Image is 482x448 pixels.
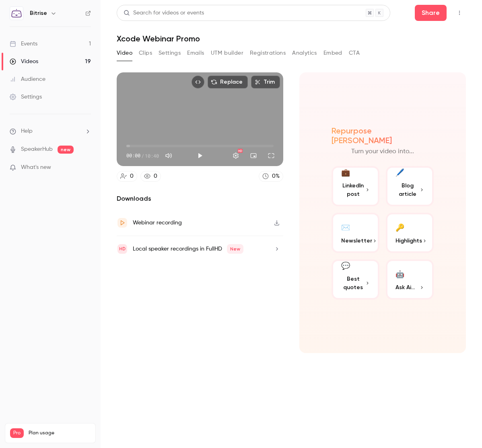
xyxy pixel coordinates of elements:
[395,167,404,178] div: 🖊️
[272,172,280,181] div: 0 %
[332,259,379,300] button: 💬Best quotes
[58,146,74,154] span: new
[341,221,350,233] div: ✉️
[81,164,91,171] iframe: Noticeable Trigger
[154,172,157,181] div: 0
[21,145,53,154] a: SpeakerHub
[117,171,137,182] a: 0
[332,166,379,206] button: 💼LinkedIn post
[21,127,33,136] span: Help
[386,259,434,300] button: 🤖Ask Ai...
[29,430,91,436] span: Plan usage
[126,152,140,159] span: 00:00
[341,261,350,271] div: 💬
[133,218,182,228] div: Webinar recording
[124,9,204,17] div: Search for videos or events
[332,126,434,145] h2: Repurpose [PERSON_NAME]
[259,171,283,182] a: 0%
[292,47,317,60] button: Analytics
[10,428,24,438] span: Pro
[126,152,159,159] div: 00:00
[161,148,177,164] button: Mute
[263,148,279,164] button: Full screen
[227,244,243,254] span: New
[228,148,244,164] button: Settings
[211,47,243,60] button: UTM builder
[133,244,243,254] div: Local speaker recordings in FullHD
[10,75,45,83] div: Audience
[386,166,434,206] button: 🖊️Blog article
[145,152,159,159] span: 10:40
[159,47,181,60] button: Settings
[30,9,47,17] h6: Bitrise
[140,171,161,182] a: 0
[323,47,342,60] button: Embed
[10,40,37,48] div: Events
[192,148,208,164] button: Play
[341,236,372,245] span: Newsletter
[341,167,350,178] div: 💼
[10,127,91,136] li: help-dropdown-opener
[351,147,414,156] p: Turn your video into...
[341,275,365,292] span: Best quotes
[130,172,134,181] div: 0
[395,283,415,292] span: Ask Ai...
[141,152,144,159] span: /
[10,58,38,66] div: Videos
[395,221,404,233] div: 🔑
[332,213,379,253] button: ✉️Newsletter
[238,149,243,153] div: HD
[386,213,434,253] button: 🔑Highlights
[415,5,447,21] button: Share
[250,47,286,60] button: Registrations
[208,76,248,88] button: Replace
[395,236,422,245] span: Highlights
[117,194,283,203] h2: Downloads
[341,181,365,198] span: LinkedIn post
[187,47,204,60] button: Emails
[395,267,404,280] div: 🤖
[349,47,360,60] button: CTA
[245,148,262,164] button: Turn on miniplayer
[21,163,51,172] span: What's new
[117,34,466,43] h1: Xcode Webinar Promo
[395,181,419,198] span: Blog article
[10,93,42,101] div: Settings
[139,47,152,60] button: Clips
[251,76,280,88] button: Trim
[453,6,466,19] button: Top Bar Actions
[117,47,132,60] button: Video
[192,76,204,88] button: Embed video
[10,7,23,20] img: Bitrise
